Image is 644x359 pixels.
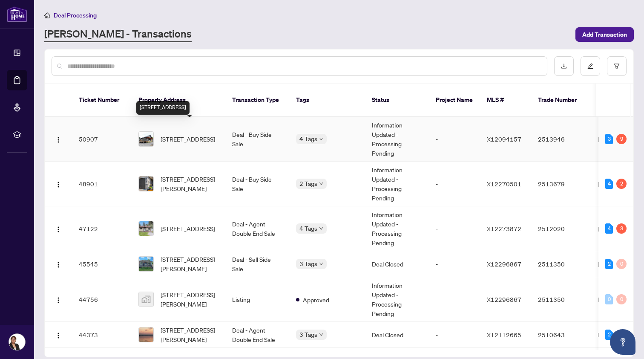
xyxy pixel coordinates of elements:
span: down [319,182,323,186]
td: 48901 [72,162,132,206]
span: 2 Tags [299,179,317,188]
div: 3 [616,223,627,234]
span: X12296867 [487,260,521,268]
img: thumbnail-img [139,292,153,307]
span: down [319,226,323,231]
div: [STREET_ADDRESS] [136,101,190,115]
td: Deal Closed [365,322,429,348]
th: Property Address [132,84,225,117]
span: 3 Tags [299,259,317,269]
img: thumbnail-img [139,177,153,191]
img: thumbnail-img [139,221,153,236]
div: 0 [605,294,613,304]
div: 4 [605,223,613,234]
span: Add Transaction [582,28,627,41]
img: thumbnail-img [139,132,153,146]
span: Approved [303,295,329,304]
span: [STREET_ADDRESS] [161,134,215,144]
div: 9 [616,134,627,144]
span: home [44,12,50,18]
button: edit [581,56,600,76]
span: [STREET_ADDRESS][PERSON_NAME] [161,290,218,309]
img: Profile Icon [9,334,25,350]
td: 2513679 [531,162,591,206]
button: Logo [52,328,65,342]
span: X12094157 [487,135,521,143]
th: Status [365,84,429,117]
div: 2 [616,179,627,189]
img: Logo [55,136,62,143]
td: 50907 [72,117,132,162]
td: Information Updated - Processing Pending [365,162,429,206]
img: Logo [55,297,62,304]
button: Add Transaction [575,27,634,42]
img: thumbnail-img [139,257,153,271]
th: Trade Number [531,84,591,117]
img: thumbnail-img [139,327,153,342]
td: Information Updated - Processing Pending [365,277,429,322]
button: Open asap [610,329,635,355]
button: Logo [52,177,65,191]
td: 2511350 [531,277,591,322]
div: 2 [605,259,613,269]
span: down [319,333,323,337]
img: Logo [55,226,62,233]
td: Listing [225,277,289,322]
span: [STREET_ADDRESS][PERSON_NAME] [161,325,218,344]
div: 0 [616,294,627,304]
div: 2 [605,330,613,340]
td: 2512020 [531,206,591,251]
button: filter [607,56,627,76]
th: Project Name [429,84,480,117]
td: - [429,322,480,348]
span: X12273872 [487,225,521,232]
span: [STREET_ADDRESS][PERSON_NAME] [161,255,218,273]
th: Tags [289,84,365,117]
span: filter [614,63,620,69]
td: 45545 [72,251,132,277]
td: 47122 [72,206,132,251]
span: down [319,262,323,266]
div: 4 [605,179,613,189]
td: - [429,162,480,206]
td: Deal - Buy Side Sale [225,117,289,162]
a: [PERSON_NAME] - Transactions [44,27,192,42]
span: X12270501 [487,180,521,188]
div: 0 [616,259,627,269]
span: X12112665 [487,331,521,339]
img: Logo [55,332,62,339]
td: Information Updated - Processing Pending [365,117,429,162]
span: edit [587,63,593,69]
td: Information Updated - Processing Pending [365,206,429,251]
td: Deal - Agent Double End Sale [225,322,289,348]
button: Logo [52,257,65,271]
span: download [561,63,567,69]
td: 2510643 [531,322,591,348]
span: X12296867 [487,295,521,303]
button: Logo [52,222,65,235]
span: [STREET_ADDRESS][PERSON_NAME] [161,174,218,193]
img: logo [7,6,27,22]
span: 4 Tags [299,134,317,144]
span: Deal Processing [54,12,97,19]
span: [STREET_ADDRESS] [161,224,215,233]
img: Logo [55,181,62,188]
td: - [429,251,480,277]
span: 4 Tags [299,223,317,233]
button: Logo [52,292,65,306]
span: down [319,137,323,141]
th: MLS # [480,84,531,117]
td: 2511350 [531,251,591,277]
td: - [429,117,480,162]
th: Transaction Type [225,84,289,117]
button: download [554,56,574,76]
td: Deal - Sell Side Sale [225,251,289,277]
div: 3 [605,134,613,144]
td: - [429,206,480,251]
td: 44756 [72,277,132,322]
img: Logo [55,261,62,268]
span: 3 Tags [299,330,317,339]
th: Ticket Number [72,84,132,117]
td: Deal - Buy Side Sale [225,162,289,206]
button: Logo [52,132,65,146]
